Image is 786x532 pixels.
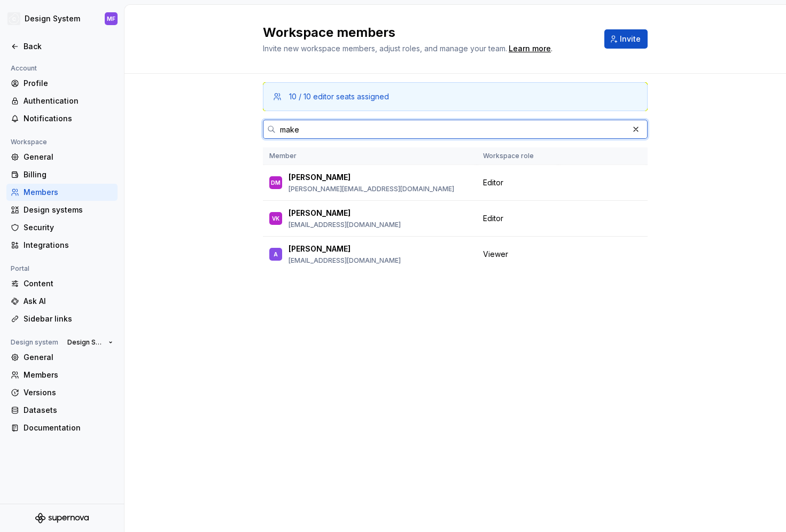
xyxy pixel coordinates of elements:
[509,43,551,54] a: Learn more
[483,213,503,224] span: Editor
[483,177,503,188] span: Editor
[6,402,118,419] a: Datasets
[6,62,41,75] div: Account
[263,147,477,165] th: Member
[6,336,63,349] div: Design system
[67,338,104,347] span: Design System
[274,249,278,260] div: A
[289,221,401,229] p: [EMAIL_ADDRESS][DOMAIN_NAME]
[24,113,113,124] div: Notifications
[107,14,115,23] div: MF
[6,110,118,127] a: Notifications
[263,24,592,41] h2: Workspace members
[35,513,89,523] svg: Supernova Logo
[24,405,113,416] div: Datasets
[2,7,122,30] button: Design SystemMF
[6,92,118,109] a: Authentication
[6,184,118,201] a: Members
[289,185,454,193] p: [PERSON_NAME][EMAIL_ADDRESS][DOMAIN_NAME]
[6,38,118,55] a: Back
[25,13,80,24] div: Design System
[24,187,113,198] div: Members
[6,136,51,148] div: Workspace
[24,296,113,307] div: Ask AI
[6,75,118,92] a: Profile
[271,177,281,188] div: DM
[507,45,552,53] span: .
[6,419,118,436] a: Documentation
[263,44,507,53] span: Invite new workspace members, adjust roles, and manage your team.
[289,91,389,102] div: 10 / 10 editor seats assigned
[272,213,279,224] div: VK
[24,152,113,162] div: General
[6,262,34,275] div: Portal
[24,352,113,363] div: General
[620,34,641,44] span: Invite
[24,78,113,89] div: Profile
[6,349,118,366] a: General
[289,172,351,183] p: [PERSON_NAME]
[24,222,113,233] div: Security
[24,41,113,52] div: Back
[24,370,113,380] div: Members
[6,237,118,254] a: Integrations
[6,293,118,310] a: Ask AI
[289,256,401,265] p: [EMAIL_ADDRESS][DOMAIN_NAME]
[6,366,118,384] a: Members
[6,310,118,327] a: Sidebar links
[6,148,118,166] a: General
[604,29,648,49] button: Invite
[483,249,508,260] span: Viewer
[289,208,351,218] p: [PERSON_NAME]
[477,147,558,165] th: Workspace role
[6,219,118,236] a: Security
[24,169,113,180] div: Billing
[24,314,113,324] div: Sidebar links
[24,96,113,106] div: Authentication
[7,12,20,25] img: f5634f2a-3c0d-4c0b-9dc3-3862a3e014c7.png
[6,384,118,401] a: Versions
[24,240,113,251] div: Integrations
[6,275,118,292] a: Content
[6,166,118,183] a: Billing
[6,201,118,218] a: Design systems
[276,120,628,139] input: Search in workspace members...
[24,205,113,215] div: Design systems
[289,244,351,254] p: [PERSON_NAME]
[24,387,113,398] div: Versions
[24,278,113,289] div: Content
[24,423,113,433] div: Documentation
